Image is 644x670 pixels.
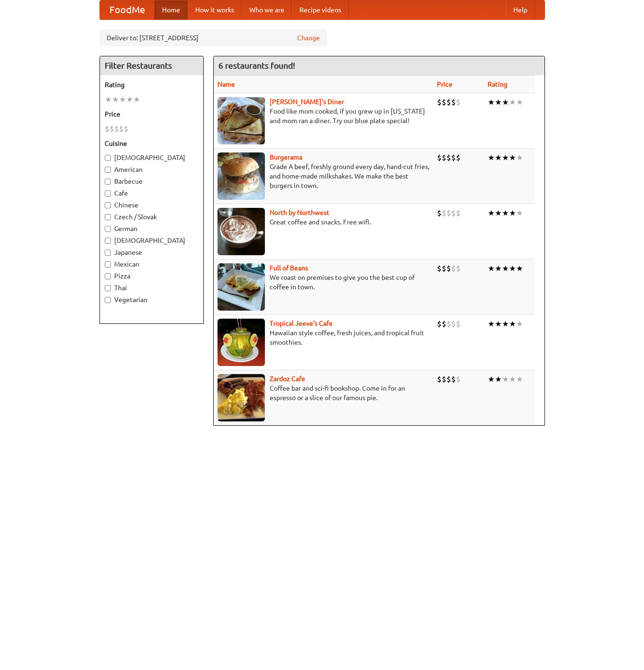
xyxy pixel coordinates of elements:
[437,374,442,384] li: $
[456,263,461,274] li: $
[446,374,451,384] li: $
[105,188,199,198] label: Cafe
[105,202,111,208] input: Chinese
[442,263,446,274] li: $
[516,152,523,163] li: ★
[451,97,456,107] li: $
[105,250,111,256] input: Japanese
[100,29,327,46] div: Deliver to: [STREET_ADDRESS]
[488,97,495,107] li: ★
[442,319,446,329] li: $
[105,212,199,222] label: Czech / Slovak
[451,263,456,274] li: $
[502,263,509,274] li: ★
[218,80,235,88] a: Name
[105,297,111,303] input: Vegetarian
[105,238,111,244] input: [DEMOGRAPHIC_DATA]
[509,374,516,384] li: ★
[488,263,495,274] li: ★
[218,374,265,421] img: zardoz.jpg
[218,152,265,200] img: burgerama.jpg
[446,319,451,329] li: $
[495,208,502,218] li: ★
[133,94,140,105] li: ★
[105,200,199,210] label: Chinese
[270,98,344,106] b: [PERSON_NAME]'s Diner
[119,124,124,134] li: $
[105,248,199,257] label: Japanese
[218,97,265,144] img: sallys.jpg
[105,214,111,220] input: Czech / Slovak
[105,259,199,269] label: Mexican
[495,319,502,329] li: ★
[270,209,329,216] a: North by Northwest
[502,97,509,107] li: ★
[495,374,502,384] li: ★
[270,320,333,327] a: Tropical Jeeve's Cafe
[105,226,111,232] input: German
[509,97,516,107] li: ★
[451,319,456,329] li: $
[502,374,509,384] li: ★
[495,263,502,274] li: ★
[437,152,442,163] li: $
[105,179,111,185] input: Barbecue
[437,319,442,329] li: $
[105,271,199,281] label: Pizza
[105,190,111,197] input: Cafe
[218,319,265,366] img: jeeves.jpg
[509,152,516,163] li: ★
[516,374,523,384] li: ★
[154,0,188,19] a: Home
[105,109,199,119] h5: Price
[105,177,199,186] label: Barbecue
[105,155,111,161] input: [DEMOGRAPHIC_DATA]
[188,0,242,19] a: How it works
[105,261,111,268] input: Mexican
[456,374,461,384] li: $
[218,217,429,227] p: Great coffee and snacks. Free wifi.
[456,319,461,329] li: $
[119,94,126,105] li: ★
[509,263,516,274] li: ★
[446,263,451,274] li: $
[516,319,523,329] li: ★
[218,162,429,190] p: Grade A beef, freshly ground every day, hand-cut fries, and home-made milkshakes. We make the bes...
[105,124,109,134] li: $
[442,97,446,107] li: $
[442,208,446,218] li: $
[105,153,199,162] label: [DEMOGRAPHIC_DATA]
[446,97,451,107] li: $
[451,152,456,163] li: $
[270,153,302,161] a: Burgerama
[105,167,111,173] input: American
[218,384,429,402] p: Coffee bar and sci-fi bookshop. Come in for an espresso or a slice of our famous pie.
[100,56,203,75] h4: Filter Restaurants
[105,283,199,293] label: Thai
[502,208,509,218] li: ★
[126,94,133,105] li: ★
[451,374,456,384] li: $
[456,97,461,107] li: $
[446,208,451,218] li: $
[446,152,451,163] li: $
[442,152,446,163] li: $
[124,124,128,134] li: $
[105,285,111,291] input: Thai
[270,375,305,383] a: Zardoz Cafe
[105,139,199,148] h5: Cuisine
[495,97,502,107] li: ★
[292,0,349,19] a: Recipe videos
[218,107,429,125] p: Food like mom cooked, if you grew up in [US_STATE] and mom ran a diner. Try our blue plate special!
[105,236,199,245] label: [DEMOGRAPHIC_DATA]
[509,208,516,218] li: ★
[218,208,265,255] img: north.jpg
[502,319,509,329] li: ★
[105,165,199,174] label: American
[270,264,308,272] b: Full of Beans
[488,152,495,163] li: ★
